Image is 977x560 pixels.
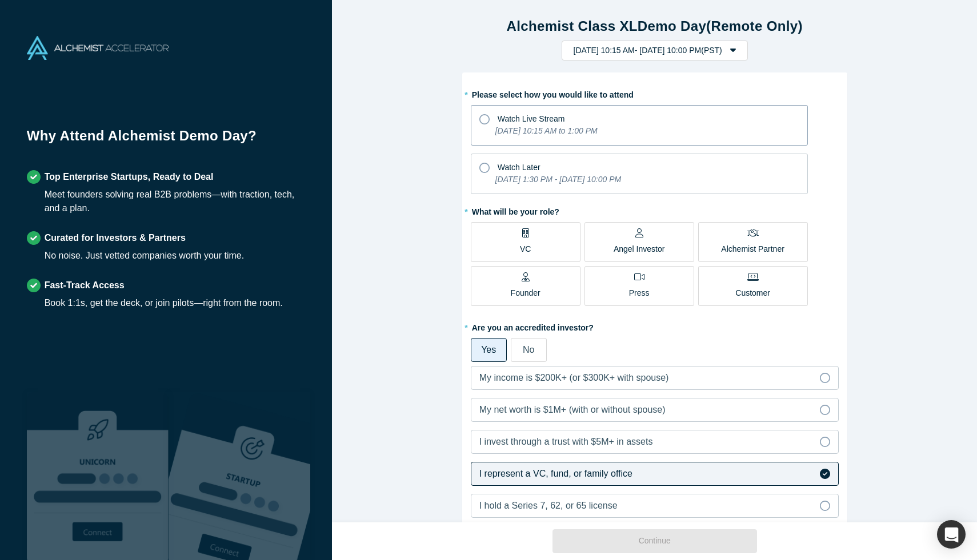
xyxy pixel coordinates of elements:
strong: Top Enterprise Startups, Ready to Deal [45,172,214,182]
img: Prism AI [169,392,310,560]
span: My income is $200K+ (or $300K+ with spouse) [479,373,669,382]
i: [DATE] 10:15 AM to 1:00 PM [495,126,598,135]
p: VC [520,243,531,255]
span: Yes [481,345,496,354]
label: Please select how you would like to attend [471,85,839,101]
span: No [523,345,534,354]
p: Founder [511,287,540,299]
strong: Fast-Track Access [45,280,125,290]
button: [DATE] 10:15 AM- [DATE] 10:00 PM(PST) [562,41,748,61]
strong: Alchemist Class XL Demo Day (Remote Only) [507,18,803,34]
h1: Why Attend Alchemist Demo Day? [27,126,306,154]
span: Watch Live Stream [498,114,565,123]
span: Watch Later [498,163,540,172]
p: Customer [735,287,770,299]
div: Book 1:1s, get the deck, or join pilots—right from the room. [45,296,283,310]
i: [DATE] 1:30 PM - [DATE] 10:00 PM [495,175,621,184]
p: Angel Investor [614,243,665,255]
div: No noise. Just vetted companies worth your time. [45,249,245,263]
span: I represent a VC, fund, or family office [479,469,632,478]
p: Alchemist Partner [721,243,784,255]
span: I invest through a trust with $5M+ in assets [479,437,653,446]
label: Are you an accredited investor? [471,318,839,334]
strong: Curated for Investors & Partners [45,233,186,243]
img: Robust Technologies [27,392,169,560]
label: What will be your role? [471,202,839,218]
p: Press [629,287,650,299]
button: Continue [552,529,757,553]
div: Meet founders solving real B2B problems—with traction, tech, and a plan. [45,188,306,215]
span: I hold a Series 7, 62, or 65 license [479,501,618,510]
span: My net worth is $1M+ (with or without spouse) [479,405,666,414]
img: Alchemist Accelerator Logo [27,36,169,60]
